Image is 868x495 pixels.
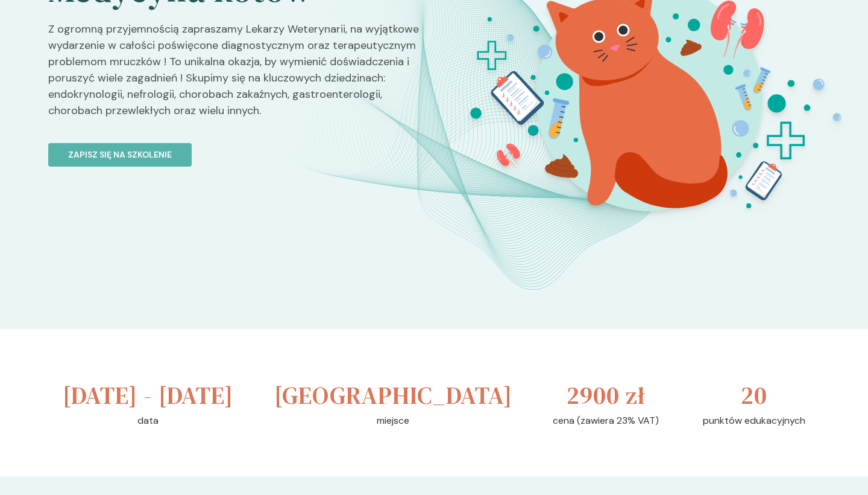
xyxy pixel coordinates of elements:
p: cena (zawiera 23% VAT) [553,414,659,428]
p: data [137,414,159,428]
a: Zapisz się na szkolenie [48,129,424,167]
h3: [GEOGRAPHIC_DATA] [274,377,512,414]
h3: [DATE] - [DATE] [63,377,233,414]
p: punktów edukacyjnych [703,414,805,428]
button: Zapisz się na szkolenie [48,143,192,167]
p: miejsce [377,414,409,428]
p: Zapisz się na szkolenie [68,148,172,161]
p: Z ogromną przyjemnością zapraszamy Lekarzy Weterynarii, na wyjątkowe wydarzenie w całości poświęc... [48,21,424,129]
